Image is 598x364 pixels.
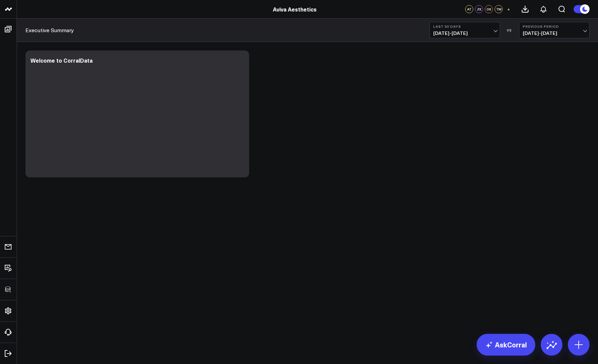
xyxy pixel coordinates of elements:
div: OK [485,5,493,13]
div: ZK [475,5,483,13]
span: + [507,7,510,12]
a: Aviva Aesthetics [273,5,317,13]
b: Last 30 Days [433,24,496,28]
b: Previous Period [523,24,586,28]
div: Welcome to CorralData [31,57,93,64]
span: [DATE] - [DATE] [523,30,586,36]
button: Previous Period[DATE]-[DATE] [519,22,590,38]
div: VS [503,28,516,32]
div: TW [495,5,503,13]
div: AT [465,5,473,13]
a: AskCorral [477,334,535,356]
button: Last 30 Days[DATE]-[DATE] [430,22,500,38]
span: [DATE] - [DATE] [433,30,496,36]
button: + [504,5,513,13]
a: Executive Summary [25,26,74,34]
